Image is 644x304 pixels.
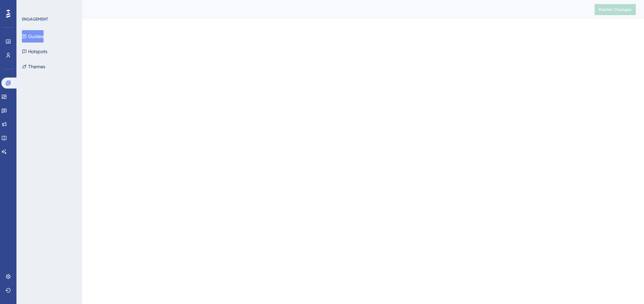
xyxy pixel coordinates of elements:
div: ENGAGEMENT [22,16,48,22]
button: Hotspots [22,45,47,58]
button: Themes [22,60,45,73]
button: Guides [22,30,44,43]
span: Publish Changes [599,7,632,12]
button: Publish Changes [595,4,636,15]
